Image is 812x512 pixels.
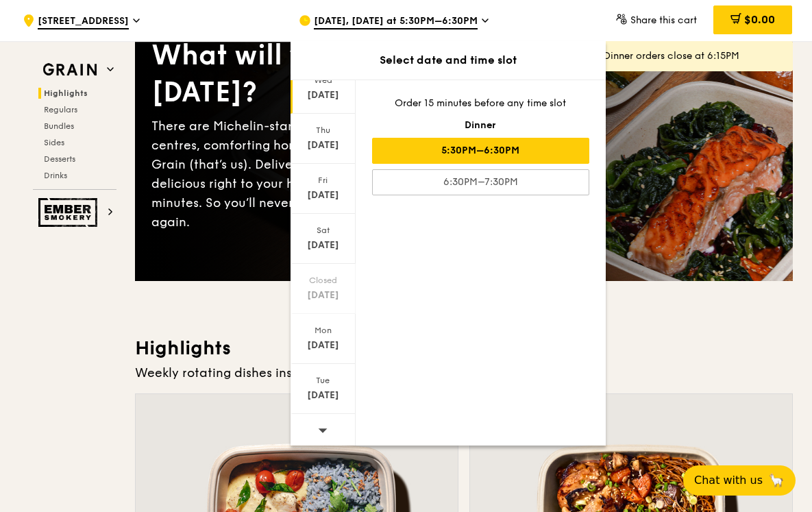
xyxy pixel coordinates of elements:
[372,169,589,195] div: 6:30PM–7:30PM
[293,188,354,202] div: [DATE]
[293,138,354,152] div: [DATE]
[293,88,354,102] div: [DATE]
[44,88,88,98] span: Highlights
[135,363,793,382] div: Weekly rotating dishes inspired by flavours from around the world.
[293,125,354,136] div: Thu
[151,117,464,232] div: There are Michelin-star restaurants, hawker centres, comforting home-cooked classics… and Grain (...
[44,171,67,180] span: Drinks
[372,138,589,164] div: 5:30PM–6:30PM
[293,375,354,386] div: Tue
[44,154,75,164] span: Desserts
[683,465,796,496] button: Chat with us🦙
[630,14,697,26] span: Share this cart
[44,138,64,147] span: Sides
[293,339,354,352] div: [DATE]
[314,14,478,29] span: [DATE], [DATE] at 5:30PM–6:30PM
[293,75,354,86] div: Wed
[38,198,101,227] img: Ember Smokery web logo
[293,389,354,402] div: [DATE]
[38,58,101,82] img: Grain web logo
[744,13,775,26] span: $0.00
[135,336,793,361] h3: Highlights
[372,97,589,110] div: Order 15 minutes before any time slot
[293,239,354,252] div: [DATE]
[293,175,354,186] div: Fri
[768,472,785,489] span: 🦙
[293,325,354,336] div: Mon
[44,105,77,114] span: Regulars
[291,52,606,69] div: Select date and time slot
[293,289,354,302] div: [DATE]
[694,472,763,489] span: Chat with us
[293,275,354,286] div: Closed
[293,225,354,236] div: Sat
[38,14,129,29] span: [STREET_ADDRESS]
[44,121,74,131] span: Bundles
[151,37,464,111] div: What will you eat [DATE]?
[604,49,782,63] div: Dinner orders close at 6:15PM
[372,119,589,132] div: Dinner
